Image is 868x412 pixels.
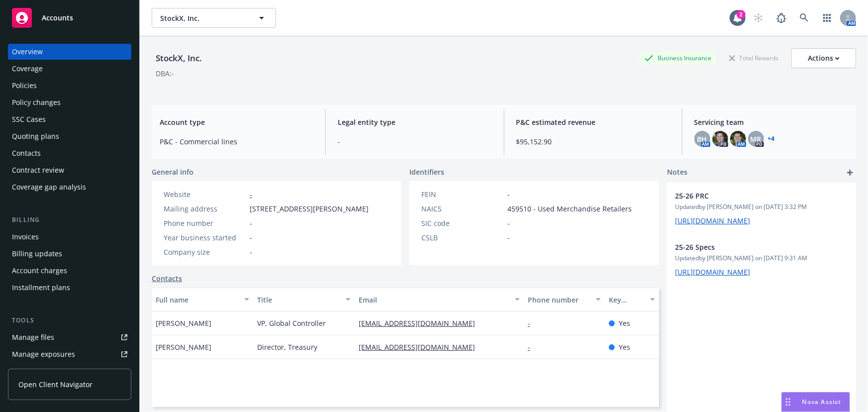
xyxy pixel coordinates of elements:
[338,117,491,127] span: Legal entity type
[802,398,842,406] span: Nova Assist
[156,68,174,79] div: DBA: -
[772,8,791,28] a: Report a Bug
[768,136,775,142] a: +4
[8,263,131,279] a: Account charges
[675,203,848,211] span: Updated by [PERSON_NAME] on [DATE] 3:32 PM
[737,10,746,19] div: 2
[697,134,707,144] span: BH
[359,295,509,305] div: Email
[836,191,848,203] a: remove
[675,242,822,252] span: 25-26 Specs
[507,189,510,200] span: -
[253,288,355,311] button: Title
[8,246,131,262] a: Billing updates
[12,44,43,60] div: Overview
[507,218,510,228] span: -
[152,52,206,65] div: StockX, Inc.
[257,318,326,328] span: VP, Global Controller
[640,52,716,64] div: Business Insurance
[164,247,246,257] div: Company size
[250,204,369,214] span: [STREET_ADDRESS][PERSON_NAME]
[8,179,131,195] a: Coverage gap analysis
[528,342,538,352] a: -
[822,242,834,254] a: edit
[8,280,131,296] a: Installment plans
[338,136,491,147] span: -
[257,295,340,305] div: Title
[421,189,503,200] div: FEIN
[12,246,62,262] div: Billing updates
[844,167,856,179] a: add
[160,13,246,23] span: StockX, Inc.
[152,167,193,177] span: General info
[12,229,39,245] div: Invoices
[12,95,61,110] div: Policy changes
[250,247,252,257] span: -
[619,342,630,352] span: Yes
[12,346,75,362] div: Manage exposures
[794,8,814,28] a: Search
[12,78,37,94] div: Policies
[8,78,131,94] a: Policies
[12,179,86,195] div: Coverage gap analysis
[421,218,503,228] div: SIC code
[156,295,238,305] div: Full name
[516,136,670,147] span: $95,152.90
[8,215,131,225] div: Billing
[675,254,848,263] span: Updated by [PERSON_NAME] on [DATE] 9:31 AM
[694,117,848,127] span: Servicing team
[164,204,246,214] div: Mailing address
[781,392,850,412] button: Nova Assist
[160,117,313,127] span: Account type
[409,167,444,177] span: Identifiers
[12,61,43,77] div: Coverage
[355,288,524,311] button: Email
[12,111,46,127] div: SSC Cases
[516,117,670,127] span: P&C estimated revenue
[18,379,93,390] span: Open Client Navigator
[8,4,131,32] a: Accounts
[782,393,794,412] div: Drag to move
[164,232,246,243] div: Year business started
[712,131,728,147] img: photo
[42,14,73,22] span: Accounts
[8,229,131,245] a: Invoices
[8,162,131,178] a: Contract review
[257,342,317,352] span: Director, Treasury
[609,295,644,305] div: Key contact
[730,131,746,147] img: photo
[421,232,503,243] div: CSLB
[164,189,246,200] div: Website
[528,318,538,328] a: -
[250,232,252,243] span: -
[8,44,131,60] a: Overview
[12,280,70,296] div: Installment plans
[8,346,131,362] a: Manage exposures
[8,95,131,110] a: Policy changes
[791,48,856,68] button: Actions
[817,8,837,28] a: Switch app
[507,204,632,214] span: 459510 - Used Merchandise Retailers
[152,273,182,284] a: Contacts
[667,183,856,234] div: 25-26 PRCUpdatedby [PERSON_NAME] on [DATE] 3:32 PM[URL][DOMAIN_NAME]
[12,329,54,345] div: Manage files
[359,342,483,352] a: [EMAIL_ADDRESS][DOMAIN_NAME]
[8,111,131,127] a: SSC Cases
[822,191,834,203] a: edit
[836,242,848,254] a: remove
[524,288,605,311] button: Phone number
[675,191,822,201] span: 25-26 PRC
[12,263,67,279] div: Account charges
[160,136,313,147] span: P&C - Commercial lines
[156,318,211,328] span: [PERSON_NAME]
[250,218,252,228] span: -
[8,315,131,325] div: Tools
[667,167,687,179] span: Notes
[152,8,276,28] button: StockX, Inc.
[749,8,769,28] a: Start snowing
[751,134,762,144] span: MR
[667,234,856,285] div: 25-26 SpecsUpdatedby [PERSON_NAME] on [DATE] 9:31 AM[URL][DOMAIN_NAME]
[8,128,131,144] a: Quoting plans
[808,49,840,68] div: Actions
